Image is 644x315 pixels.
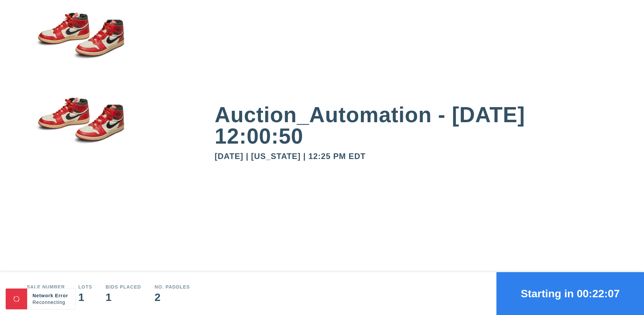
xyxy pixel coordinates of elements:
div: Network Error [33,292,70,299]
div: 2 [155,292,190,303]
div: Auction_Automation - [DATE] 12:00:50 [215,104,617,147]
div: Lots [78,285,92,289]
div: Bids Placed [106,285,141,289]
div: Sale number [27,285,65,289]
img: small [27,2,134,87]
div: Reconnecting [33,299,70,306]
div: [DATE] | [US_STATE] | 12:25 PM EDT [215,152,617,160]
div: 1 [106,292,141,303]
div: No. Paddles [155,285,190,289]
div: 1 [78,292,92,303]
button: Starting in 00:22:07 [496,272,644,315]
